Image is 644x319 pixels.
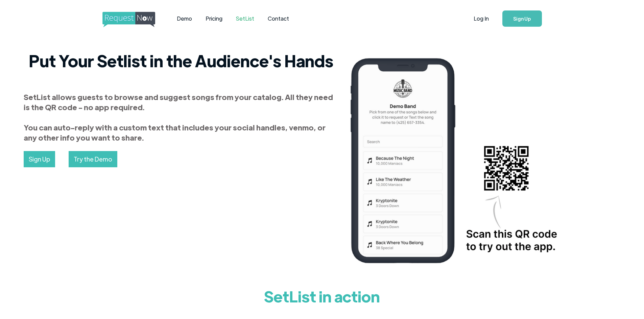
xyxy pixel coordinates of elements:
a: Sign Up [24,151,55,167]
a: home [102,12,153,25]
strong: SetList allows guests to browse and suggest songs from your catalog. All they need is the QR code... [24,92,333,142]
a: Pricing [199,8,229,29]
a: Try the Demo [69,151,117,167]
a: Contact [261,8,296,29]
a: Demo [170,8,199,29]
a: Log In [467,7,496,30]
a: SetList [229,8,261,29]
a: Sign Up [502,10,542,27]
h1: SetList in action [136,283,508,310]
img: requestnow logo [102,12,168,27]
h2: Put Your Setlist in the Audience's Hands [24,50,338,71]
